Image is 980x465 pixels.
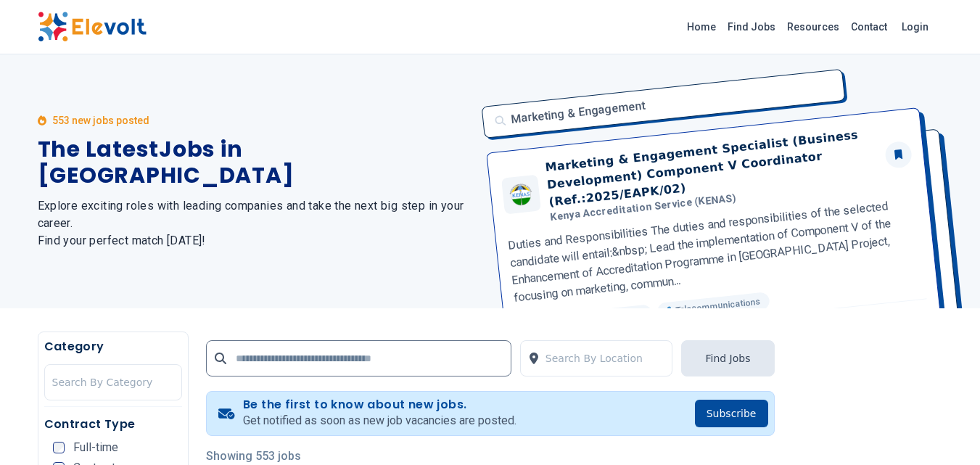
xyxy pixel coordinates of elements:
[722,15,781,38] a: Find Jobs
[44,416,182,433] h5: Contract Type
[781,15,845,38] a: Resources
[681,15,722,38] a: Home
[243,412,516,429] p: Get notified as soon as new job vacancies are posted.
[38,12,147,42] img: Elevolt
[52,113,149,128] p: 553 new jobs posted
[38,197,473,250] h2: Explore exciting roles with leading companies and take the next big step in your career. Find you...
[681,340,774,376] button: Find Jobs
[53,442,65,453] input: Full-time
[206,448,775,465] p: Showing 553 jobs
[73,442,118,453] span: Full-time
[695,400,768,427] button: Subscribe
[44,338,182,355] h5: Category
[243,398,516,412] h4: Be the first to know about new jobs.
[845,15,893,38] a: Contact
[893,12,937,41] a: Login
[38,136,473,189] h1: The Latest Jobs in [GEOGRAPHIC_DATA]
